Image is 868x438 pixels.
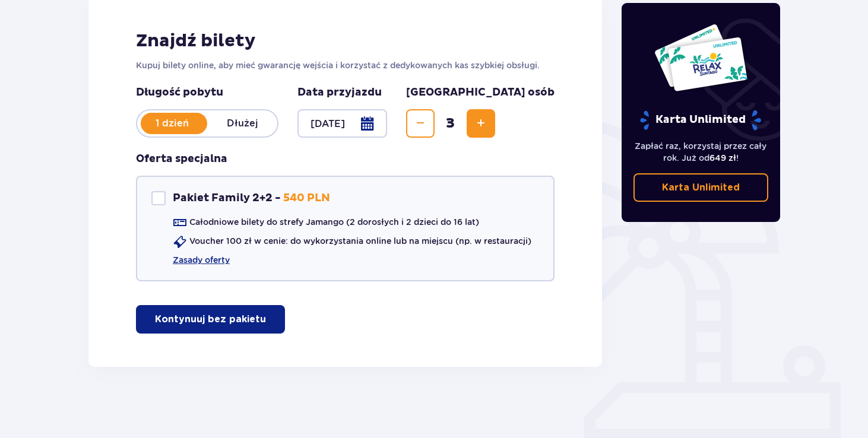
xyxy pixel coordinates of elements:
h2: Znajdź bilety [136,30,555,52]
p: Długość pobytu [136,85,278,100]
p: [GEOGRAPHIC_DATA] osób [406,85,555,100]
button: Kontynuuj bez pakietu [136,305,285,334]
p: Voucher 100 zł w cenie: do wykorzystania online lub na miejscu (np. w restauracji) [189,235,531,247]
button: Zmniejsz [406,109,435,138]
p: Karta Unlimited [639,110,762,131]
p: Kupuj bilety online, aby mieć gwarancję wejścia i korzystać z dedykowanych kas szybkiej obsługi. [136,59,555,71]
a: Karta Unlimited [633,173,769,202]
button: Zwiększ [467,109,495,138]
p: Karta Unlimited [662,181,740,194]
p: Zapłać raz, korzystaj przez cały rok. Już od ! [633,140,769,164]
p: Pakiet Family 2+2 - [173,191,281,205]
p: Całodniowe bilety do strefy Jamango (2 dorosłych i 2 dzieci do 16 lat) [189,216,479,228]
p: 1 dzień [137,117,207,130]
a: Zasady oferty [173,254,230,266]
span: 3 [437,115,464,132]
h3: Oferta specjalna [136,152,227,166]
p: Dłużej [207,117,277,130]
p: Kontynuuj bez pakietu [155,313,266,326]
span: 649 zł [709,153,736,163]
p: 540 PLN [283,191,330,205]
p: Data przyjazdu [297,85,382,100]
img: Dwie karty całoroczne do Suntago z napisem 'UNLIMITED RELAX', na białym tle z tropikalnymi liśćmi... [654,23,748,92]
